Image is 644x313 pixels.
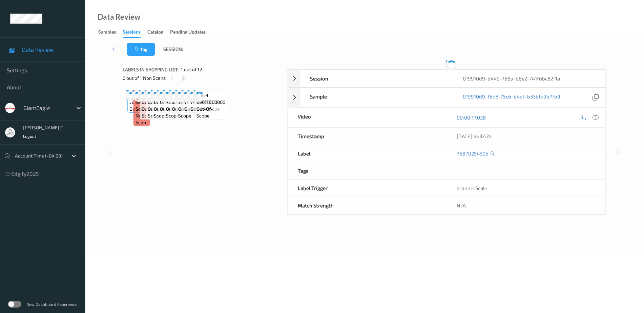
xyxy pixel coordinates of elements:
[446,197,605,214] div: N/A
[288,128,446,145] div: Timestamp
[288,162,446,179] div: Tags
[178,106,207,119] span: out-of-scope
[123,27,147,38] a: Sessions
[181,66,202,73] span: 1 out of 12
[288,197,446,214] div: Match Strength
[287,70,606,87] div: Session019910d9-b449-768a-b8e2-741f6bc82f1a
[136,112,148,126] span: non-scan
[98,27,123,37] a: Samples
[98,29,116,37] div: Samples
[446,180,605,197] div: scannerScale
[170,29,206,37] div: Pending Updates
[300,70,453,87] div: Session
[453,70,605,87] div: 019910d9-b449-768a-b8e2-741f6bc82f1a
[457,150,488,157] a: 76870254305
[147,27,170,37] a: Catalog
[123,74,282,82] div: 0 out of 1 Non Scans
[142,106,171,119] span: out-of-scope
[172,106,202,112] span: out-of-scope
[98,14,140,20] div: Data Review
[136,92,148,112] span: Label: Non-Scan
[196,106,225,119] span: out-of-scope
[184,106,214,112] span: out-of-scope
[148,106,174,119] span: out-of-scope
[288,108,446,127] div: Video
[457,114,486,121] a: 00:00:17.028
[127,43,155,56] button: Tag
[288,180,446,197] div: Label Trigger
[287,88,606,108] div: Sample019910d9-f6d3-75c6-b4c7-b33bfa9b7fb9
[154,106,182,119] span: out-of-scope
[163,46,183,53] span: Session:
[300,88,453,107] div: Sample
[288,145,446,162] div: Label
[160,106,189,112] span: out-of-scope
[190,106,220,112] span: out-of-scope
[123,29,141,38] div: Sessions
[166,106,194,119] span: out-of-scope
[463,93,560,102] a: 019910d9-f6d3-75c6-b4c7-b33bfa9b7fb9
[123,66,179,73] span: Labels in shopping list:
[147,29,163,37] div: Catalog
[170,27,212,37] a: Pending Updates
[196,92,225,106] span: Label: 29011800000
[129,106,159,112] span: out-of-scope
[457,133,595,140] div: [DATE] 14:32:24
